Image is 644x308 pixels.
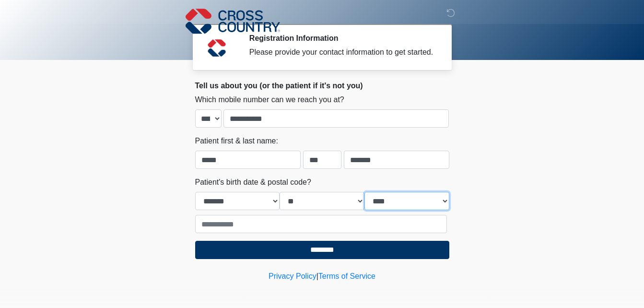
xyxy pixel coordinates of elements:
label: Patient's birth date & postal code? [195,177,311,188]
img: Agent Avatar [202,34,231,62]
h2: Tell us about you (or the patient if it's not you) [195,81,449,90]
label: Patient first & last name: [195,135,278,147]
label: Which mobile number can we reach you at? [195,94,344,106]
a: Terms of Service [318,272,375,280]
a: Privacy Policy [269,272,316,280]
img: Cross Country Logo [186,7,281,35]
a: | [316,272,318,280]
div: Please provide your contact information to get started. [249,47,435,58]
